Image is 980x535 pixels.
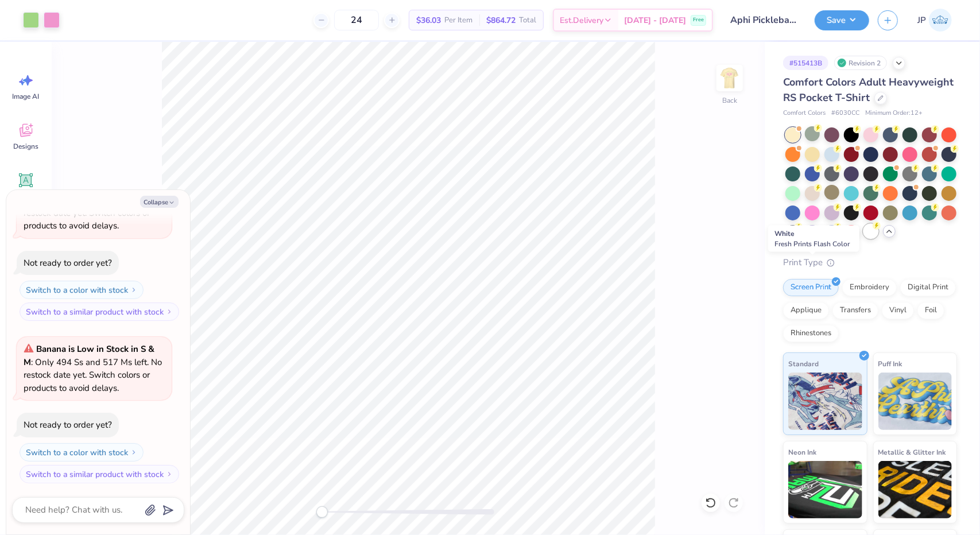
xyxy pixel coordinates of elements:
div: Not ready to order yet? [24,419,112,431]
img: Standard [788,373,862,430]
button: Switch to a similar product with stock [20,465,179,483]
span: # 6030CC [831,108,859,118]
div: Foil [917,302,944,319]
div: Screen Print [783,279,839,296]
span: Per Item [444,14,472,26]
span: JP [917,14,926,27]
span: Comfort Colors [783,108,826,118]
span: Standard [788,358,819,370]
img: Switch to a color with stock [130,286,137,293]
button: Collapse [140,196,179,208]
span: Est. Delivery [560,14,603,26]
strong: Banana is Low in Stock in S & M [24,343,154,368]
div: Accessibility label [316,506,328,518]
img: Neon Ink [788,461,862,518]
input: Untitled Design [722,9,806,32]
div: Transfers [832,302,878,319]
span: Total [519,14,536,26]
span: Comfort Colors Adult Heavyweight RS Pocket T-Shirt [783,75,954,104]
span: Neon Ink [788,446,816,458]
div: Rhinestones [783,325,839,342]
div: White [768,226,859,252]
span: : Only 494 Ss and 517 Ms left. No restock date yet. Switch colors or products to avoid delays. [24,343,162,394]
a: JP [912,9,957,32]
span: Designs [13,142,38,151]
button: Switch to a color with stock [20,281,144,299]
img: Back [718,67,741,90]
div: # 515413B [783,56,828,70]
img: Jojo Pawlow [929,9,952,32]
span: Puff Ink [878,358,902,370]
div: Revision 2 [834,56,887,70]
span: [DATE] - [DATE] [624,14,686,26]
div: Embroidery [842,279,897,296]
button: Save [815,10,869,30]
span: Fresh Prints Flash Color [774,239,850,249]
input: – – [334,10,379,30]
span: Image AI [13,92,40,101]
span: Minimum Order: 12 + [865,108,923,118]
button: Switch to a color with stock [20,443,144,462]
img: Switch to a color with stock [130,449,137,456]
span: $36.03 [416,14,441,26]
span: $864.72 [486,14,516,26]
img: Switch to a similar product with stock [166,308,173,315]
div: Back [722,95,737,106]
span: Metallic & Glitter Ink [878,446,946,458]
button: Switch to a similar product with stock [20,303,179,321]
div: Print Type [783,256,957,269]
img: Metallic & Glitter Ink [878,461,952,518]
div: Digital Print [900,279,956,296]
img: Puff Ink [878,373,952,430]
div: Vinyl [882,302,914,319]
span: Free [693,16,704,24]
img: Switch to a similar product with stock [166,471,173,478]
div: Not ready to order yet? [24,257,112,269]
div: Applique [783,302,829,319]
